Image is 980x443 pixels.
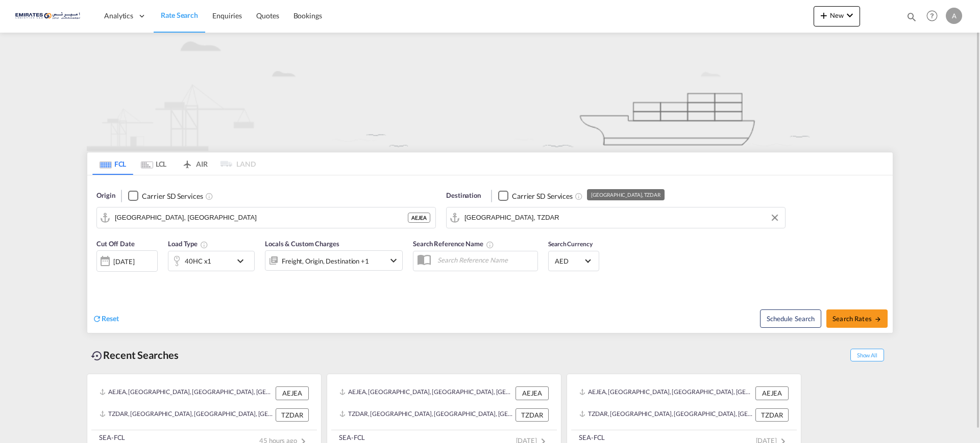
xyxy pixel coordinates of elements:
div: 40HC x1 [185,254,211,268]
div: [GEOGRAPHIC_DATA], TZDAR [591,189,660,200]
div: TZDAR [276,408,309,422]
div: TZDAR, Dar es Salaam, Tanzania, United Republic of, Eastern Africa, Africa [100,408,273,422]
span: AED [555,256,583,266]
md-tab-item: FCL [92,152,133,175]
md-checkbox: Checkbox No Ink [498,191,573,201]
md-icon: icon-chevron-down [387,254,400,267]
md-tab-item: LCL [133,152,174,175]
div: [DATE] [113,257,134,266]
div: TZDAR, Dar es Salaam, Tanzania, United Republic of, Eastern Africa, Africa [339,408,513,422]
span: Load Type [168,240,208,248]
span: New [818,11,856,19]
input: Search by Port [115,210,408,225]
div: icon-refreshReset [92,314,119,325]
input: Search by Port [464,210,780,225]
div: Carrier SD Services [142,191,203,201]
div: AEJEA [755,386,789,400]
div: AEJEA, Jebel Ali, United Arab Emirates, Middle East, Middle East [100,386,273,400]
md-icon: icon-plus 400-fg [818,9,830,21]
span: Quotes [256,11,279,20]
button: icon-plus 400-fgNewicon-chevron-down [814,6,860,27]
div: TZDAR, Dar es Salaam, Tanzania, United Republic of, Eastern Africa, Africa [579,408,753,422]
div: Recent Searches [87,344,183,367]
md-datepicker: Select [96,271,104,284]
div: Freight Origin Destination Factory Stuffing [282,254,369,268]
button: Search Ratesicon-arrow-right [826,309,888,328]
md-icon: Your search will be saved by the below given name [486,241,494,249]
span: Enquiries [212,11,242,20]
div: TZDAR [516,408,549,422]
md-checkbox: Checkbox No Ink [128,191,203,201]
span: Bookings [293,11,322,20]
span: Search Reference Name [413,240,494,248]
div: SEA-FCL [99,433,125,442]
md-icon: icon-chevron-down [234,255,252,267]
img: new-FCL.png [87,33,893,151]
div: [DATE] [96,250,158,272]
md-input-container: Dar es Salaam, TZDAR [447,207,785,228]
md-select: Select Currency: د.إ AEDUnited Arab Emirates Dirham [554,253,594,268]
md-icon: Unchecked: Search for CY (Container Yard) services for all selected carriers.Checked : Search for... [205,192,213,200]
span: Locals & Custom Charges [265,240,339,248]
md-icon: icon-backup-restore [91,350,103,362]
div: Help [923,7,946,25]
div: SEA-FCL [339,433,365,442]
span: Search Rates [832,315,881,323]
md-icon: icon-refresh [92,314,102,323]
span: Help [923,7,941,24]
div: A [946,8,962,24]
span: Origin [96,191,115,201]
md-icon: icon-arrow-right [874,316,881,323]
div: 40HC x1icon-chevron-down [168,251,255,271]
div: AEJEA, Jebel Ali, United Arab Emirates, Middle East, Middle East [579,386,753,400]
div: AEJEA [516,386,549,400]
span: Rate Search [161,11,198,19]
div: AEJEA, Jebel Ali, United Arab Emirates, Middle East, Middle East [339,386,513,400]
span: Show All [850,349,884,361]
span: Search Currency [548,240,593,248]
div: AEJEA [408,213,430,223]
md-icon: icon-airplane [181,158,193,166]
span: Analytics [104,11,133,21]
button: Note: By default Schedule search will only considerorigin ports, destination ports and cut off da... [760,309,821,328]
md-icon: Select multiple loads to view rates [200,241,208,249]
md-icon: Unchecked: Search for CY (Container Yard) services for all selected carriers.Checked : Search for... [575,192,583,200]
md-icon: icon-chevron-down [844,9,856,21]
md-icon: icon-magnify [906,11,917,22]
div: SEA-FCL [579,433,605,442]
md-pagination-wrapper: Use the left and right arrow keys to navigate between tabs [92,152,256,175]
span: Destination [446,191,481,201]
div: icon-magnify [906,11,917,27]
md-tab-item: AIR [174,152,215,175]
span: Reset [102,314,119,323]
md-input-container: Jebel Ali, AEJEA [97,207,435,228]
input: Search Reference Name [432,252,537,268]
div: TZDAR [755,408,789,422]
button: Clear Input [767,210,782,225]
span: Cut Off Date [96,240,135,248]
div: Carrier SD Services [512,191,573,201]
img: c67187802a5a11ec94275b5db69a26e6.png [15,5,84,28]
div: AEJEA [276,386,309,400]
div: Freight Origin Destination Factory Stuffingicon-chevron-down [265,250,403,271]
div: Origin Checkbox No InkUnchecked: Search for CY (Container Yard) services for all selected carrier... [87,175,893,333]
